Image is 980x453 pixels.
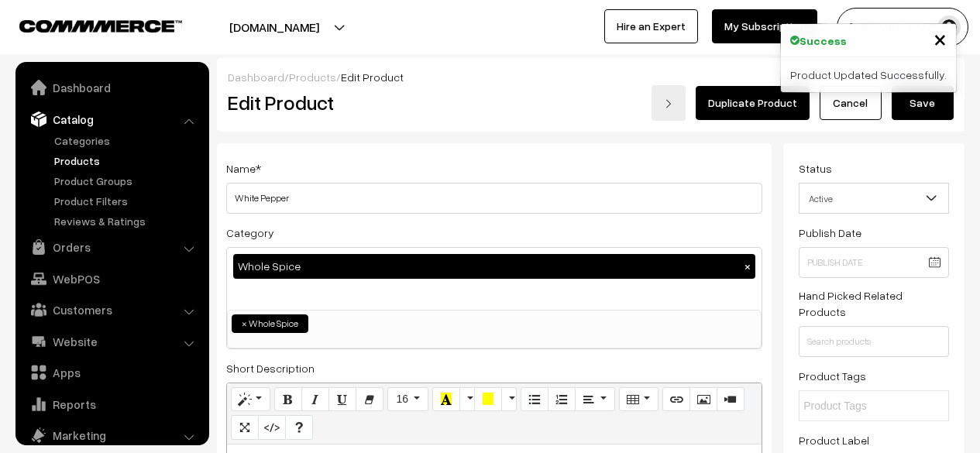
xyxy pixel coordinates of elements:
[799,247,949,278] input: Publish Date
[226,160,261,177] label: Name
[575,387,614,412] button: Paragraph
[474,387,502,412] button: Background Color
[803,398,939,414] input: Product Tags
[799,33,847,49] strong: Success
[274,387,302,412] button: Bold (CTRL+B)
[19,233,204,261] a: Orders
[228,91,517,115] h2: Edit Product
[781,57,956,92] div: Product Updated Successfully.
[228,70,284,84] a: Dashboard
[662,387,690,412] button: Link (CTRL+K)
[604,9,698,43] a: Hire an Expert
[341,70,404,84] span: Edit Product
[226,183,762,214] input: Name
[301,387,329,412] button: Italic (CTRL+I)
[258,415,286,440] button: Code View
[19,105,204,133] a: Catalog
[19,265,204,293] a: WebPOS
[934,24,947,53] span: ×
[799,183,949,214] span: Active
[689,387,717,412] button: Picture
[664,99,673,108] img: right-arrow.png
[799,185,948,212] span: Active
[50,132,204,149] a: Categories
[50,213,204,229] a: Reviews & Ratings
[233,254,755,279] div: Whole Spice
[19,421,204,449] a: Marketing
[501,387,517,412] button: More Color
[432,387,460,412] button: Recent Color
[837,8,968,46] button: [PERSON_NAME]
[619,387,658,412] button: Table
[937,15,961,39] img: user
[799,160,832,177] label: Status
[387,387,428,412] button: Font Size
[232,314,308,333] li: Whole Spice
[19,15,155,34] a: COMMMERCE
[799,368,866,384] label: Product Tags
[892,86,954,120] button: Save
[19,359,204,386] a: Apps
[521,387,548,412] button: Unordered list (CTRL+SHIFT+NUM7)
[231,387,270,412] button: Style
[50,173,204,189] a: Product Groups
[228,69,954,85] div: / /
[50,193,204,209] a: Product Filters
[231,415,259,440] button: Full Screen
[19,20,182,32] img: COMMMERCE
[396,393,408,405] span: 16
[741,259,755,273] button: ×
[548,387,576,412] button: Ordered list (CTRL+SHIFT+NUM8)
[285,415,313,440] button: Help
[696,86,810,120] a: Duplicate Product
[50,153,204,169] a: Products
[175,8,373,46] button: [DOMAIN_NAME]
[459,387,475,412] button: More Color
[799,432,869,448] label: Product Label
[19,390,204,418] a: Reports
[356,387,383,412] button: Remove Font Style (CTRL+\)
[226,225,274,241] label: Category
[19,74,204,101] a: Dashboard
[799,225,861,241] label: Publish Date
[712,9,817,43] a: My Subscription
[799,287,949,320] label: Hand Picked Related Products
[226,360,315,376] label: Short Description
[820,86,882,120] a: Cancel
[289,70,336,84] a: Products
[799,326,949,357] input: Search products
[934,27,947,50] button: Close
[19,328,204,355] a: Website
[19,296,204,324] a: Customers
[242,317,247,331] span: ×
[717,387,744,412] button: Video
[328,387,356,412] button: Underline (CTRL+U)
